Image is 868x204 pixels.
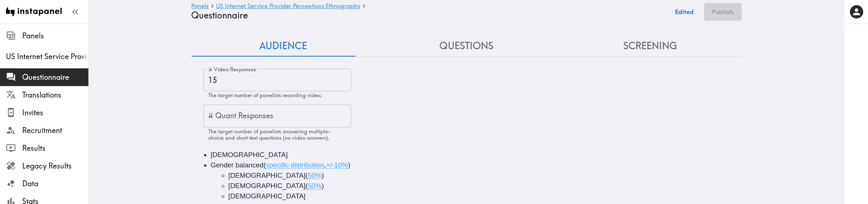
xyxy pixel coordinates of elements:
[324,161,326,169] span: ,
[22,161,88,171] span: Legacy Results
[229,171,306,179] span: [DEMOGRAPHIC_DATA]
[211,151,288,159] span: [DEMOGRAPHIC_DATA]
[308,171,321,179] span: 50%
[209,128,331,141] span: The target number of panelists answering multiple-choice and short text questions (no video answe...
[22,143,88,153] span: Results
[326,161,348,169] span: +/-10%
[266,161,324,169] span: specific distribution
[22,90,88,100] span: Translations
[192,35,375,57] button: Audience
[22,108,88,118] span: Invites
[209,65,256,74] label: # Video Responses
[229,182,306,190] span: [DEMOGRAPHIC_DATA]
[558,35,742,57] button: Screening
[211,161,264,169] span: Gender balanced
[305,171,308,179] span: (
[264,161,266,169] span: (
[308,182,321,190] span: 50%
[375,35,558,57] button: Questions
[322,171,324,179] span: )
[22,125,88,136] span: Recruitment
[209,92,322,99] span: The target number of panelists recording video.
[216,3,361,10] a: US Internet Service Provider Perceptions Ethnography
[22,178,88,189] span: Data
[6,51,88,62] span: US Internet Service Provider Perceptions Ethnography
[192,3,209,10] a: Panels
[192,10,665,21] h4: Questionnaire
[322,182,324,190] span: )
[192,35,742,57] div: Questionnaire Audience/Questions/Screening Tab Navigation
[22,72,88,82] span: Questionnaire
[22,31,88,41] span: Panels
[229,192,306,200] span: [DEMOGRAPHIC_DATA]
[305,182,308,190] span: (
[671,3,698,21] button: Edited
[348,161,350,169] span: )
